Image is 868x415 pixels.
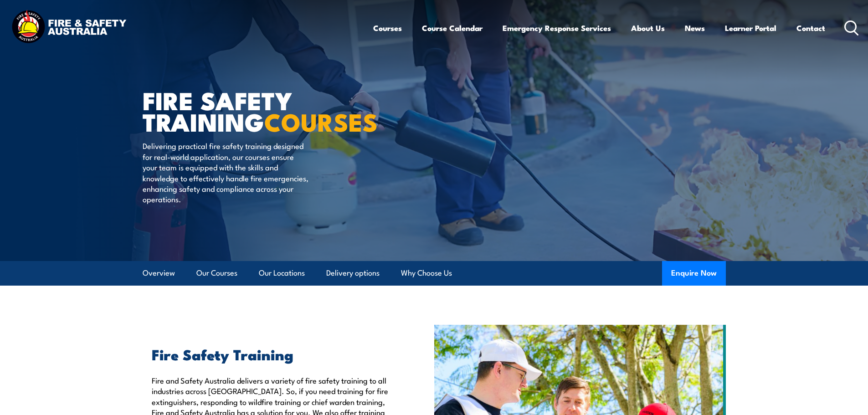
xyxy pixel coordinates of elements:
[373,16,402,40] a: Courses
[264,102,378,140] strong: COURSES
[196,261,237,285] a: Our Courses
[152,348,392,360] h2: Fire Safety Training
[631,16,665,40] a: About Us
[503,16,611,40] a: Emergency Response Services
[685,16,705,40] a: News
[259,261,305,285] a: Our Locations
[796,16,825,40] a: Contact
[422,16,483,40] a: Course Calendar
[143,140,309,204] p: Delivering practical fire safety training designed for real-world application, our courses ensure...
[401,261,452,285] a: Why Choose Us
[143,89,368,132] h1: FIRE SAFETY TRAINING
[662,261,726,286] button: Enquire Now
[326,261,380,285] a: Delivery options
[725,16,776,40] a: Learner Portal
[143,261,175,285] a: Overview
